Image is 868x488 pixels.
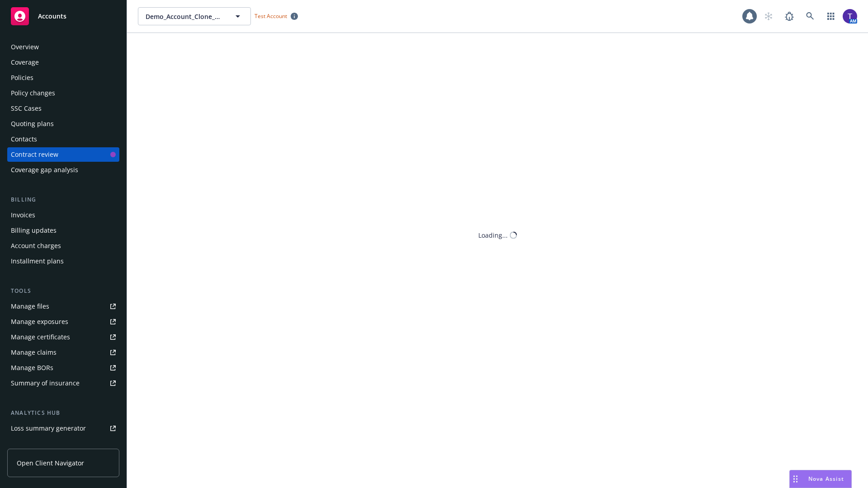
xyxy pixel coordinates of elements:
a: Manage claims [7,345,119,360]
span: Open Client Navigator [17,458,84,468]
a: SSC Cases [7,101,119,116]
div: Manage BORs [11,361,53,375]
span: Test Account [255,12,287,20]
div: SSC Cases [11,101,42,116]
span: Accounts [38,13,66,20]
span: Demo_Account_Clone_QA_CR_Tests_Demo [146,12,224,21]
a: Installment plans [7,254,119,268]
a: Invoices [7,208,119,222]
div: Quoting plans [11,117,54,131]
div: Policies [11,70,33,85]
a: Contract review [7,147,119,162]
div: Coverage [11,55,39,70]
a: Switch app [822,7,840,25]
a: Manage files [7,299,119,314]
a: Report a Bug [780,7,798,25]
a: Quoting plans [7,117,119,131]
div: Billing [7,195,119,204]
a: Billing updates [7,223,119,238]
div: Account charges [11,239,61,253]
button: Nova Assist [789,470,852,488]
a: Manage exposures [7,314,119,329]
a: Loss summary generator [7,421,119,436]
div: Policy changes [11,86,55,100]
a: Overview [7,40,119,54]
div: Contract review [11,147,58,162]
div: Manage files [11,299,49,314]
a: Coverage [7,55,119,70]
div: Analytics hub [7,408,119,418]
div: Billing updates [11,223,57,238]
a: Policies [7,70,119,85]
div: Summary of insurance [11,376,80,390]
a: Account charges [7,239,119,253]
div: Coverage gap analysis [11,163,78,177]
a: Manage BORs [7,361,119,375]
a: Coverage gap analysis [7,163,119,177]
div: Contacts [11,132,37,146]
div: Loading... [478,230,508,240]
div: Invoices [11,208,35,222]
div: Drag to move [790,470,801,488]
a: Start snowing [759,7,778,25]
span: Test Account [251,11,302,21]
a: Policy changes [7,86,119,100]
a: Manage certificates [7,330,119,344]
a: Search [801,7,819,25]
div: Manage exposures [11,314,68,329]
img: photo [843,9,857,23]
button: Demo_Account_Clone_QA_CR_Tests_Demo [138,7,251,25]
div: Manage certificates [11,330,70,344]
div: Loss summary generator [11,421,86,436]
a: Contacts [7,132,119,146]
div: Overview [11,40,39,54]
a: Accounts [7,4,119,29]
div: Manage claims [11,345,57,360]
span: Nova Assist [808,475,844,483]
div: Installment plans [11,254,64,268]
div: Tools [7,286,119,296]
a: Summary of insurance [7,376,119,390]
